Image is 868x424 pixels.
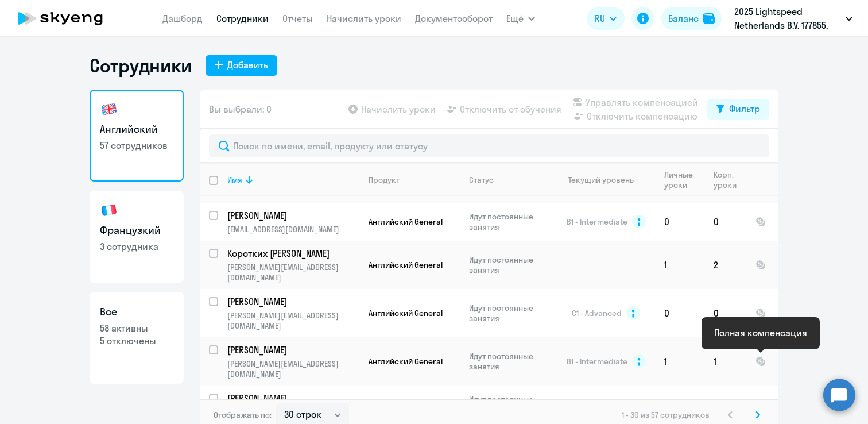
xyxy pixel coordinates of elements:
[707,99,769,120] button: Фильтр
[655,241,704,289] td: 1
[469,351,548,372] p: Идут постоянные занятия
[703,13,715,24] img: balance
[704,241,746,289] td: 2
[714,169,746,190] div: Корп. уроки
[655,289,704,337] td: 0
[227,262,359,283] p: [PERSON_NAME][EMAIL_ADDRESS][DOMAIN_NAME]
[216,13,269,24] a: Сотрудники
[415,13,493,24] a: Документооборот
[162,13,203,24] a: Дашборд
[214,410,272,420] span: Отображать по:
[227,359,359,379] p: [PERSON_NAME][EMAIL_ADDRESS][DOMAIN_NAME]
[369,260,443,270] span: Английский General
[369,308,443,318] span: Английский General
[227,175,359,185] div: Имя
[469,255,548,275] p: Идут постоянные занятия
[227,247,359,260] a: Коротких [PERSON_NAME]
[469,303,548,323] p: Идут постоянные занятия
[100,322,173,334] p: 58 активны
[90,191,184,283] a: Французкий3 сотрудника
[728,5,858,32] button: 2025 Lightspeed Netherlands B.V. 177855, [GEOGRAPHIC_DATA], ООО
[100,304,173,319] h3: Все
[100,122,173,137] h3: Английский
[622,410,710,420] span: 1 - 30 из 57 сотрудников
[100,223,173,238] h3: Французкий
[704,386,746,423] td: 1
[369,217,443,227] span: Английский General
[568,175,634,185] div: Текущий уровень
[100,139,173,152] p: 57 сотрудников
[227,295,359,308] a: [PERSON_NAME]
[227,392,357,404] p: [PERSON_NAME]
[227,310,359,331] p: [PERSON_NAME][EMAIL_ADDRESS][DOMAIN_NAME]
[729,102,760,115] div: Фильтр
[469,211,548,232] p: Идут постоянные занятия
[704,337,746,386] td: 1
[227,209,357,222] p: [PERSON_NAME]
[90,90,184,182] a: Английский57 сотрудников
[100,201,118,219] img: french
[227,344,357,356] p: [PERSON_NAME]
[469,175,494,185] div: Статус
[100,334,173,347] p: 5 отключены
[209,102,272,116] span: Вы выбрали: 0
[506,7,535,30] button: Ещё
[664,169,704,190] div: Личные уроки
[655,386,704,423] td: 1
[227,58,268,72] div: Добавить
[506,11,524,25] span: Ещё
[206,55,277,76] button: Добавить
[469,394,548,415] p: Идут постоянные занятия
[227,247,357,260] p: Коротких [PERSON_NAME]
[567,217,627,227] span: B1 - Intermediate
[655,203,704,241] td: 0
[661,7,722,30] button: Балансbalance
[557,175,654,185] div: Текущий уровень
[327,13,401,24] a: Начислить уроки
[714,326,807,340] div: Полная компенсация
[369,175,400,185] div: Продукт
[209,134,769,157] input: Поиск по имени, email, продукту или статусу
[100,240,173,253] p: 3 сотрудника
[227,295,357,308] p: [PERSON_NAME]
[567,356,627,367] span: B1 - Intermediate
[227,175,242,185] div: Имя
[282,13,313,24] a: Отчеты
[100,100,118,118] img: english
[227,224,359,234] p: [EMAIL_ADDRESS][DOMAIN_NAME]
[595,11,605,25] span: RU
[369,356,443,367] span: Английский General
[587,7,625,30] button: RU
[704,203,746,241] td: 0
[227,392,359,404] a: [PERSON_NAME]
[734,5,841,32] p: 2025 Lightspeed Netherlands B.V. 177855, [GEOGRAPHIC_DATA], ООО
[227,344,359,356] a: [PERSON_NAME]
[90,54,192,77] h1: Сотрудники
[90,292,184,384] a: Все58 активны5 отключены
[655,337,704,386] td: 1
[227,209,359,222] a: [PERSON_NAME]
[704,289,746,337] td: 0
[572,308,622,318] span: C1 - Advanced
[668,11,699,25] div: Баланс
